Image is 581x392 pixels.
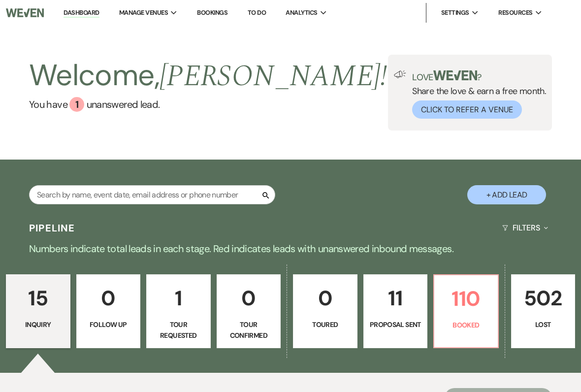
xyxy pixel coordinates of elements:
span: [PERSON_NAME] ! [160,54,387,99]
img: Weven Logo [6,2,44,23]
p: Tour Confirmed [223,319,275,341]
a: To Do [248,8,266,17]
p: 11 [370,282,421,315]
p: 502 [517,282,569,315]
p: 15 [12,282,64,315]
a: 0Tour Confirmed [217,274,281,348]
button: Click to Refer a Venue [412,100,522,119]
h3: Pipeline [29,221,75,235]
p: 0 [83,282,134,315]
div: 1 [69,97,84,112]
a: 502Lost [511,274,576,348]
span: Manage Venues [119,8,168,18]
p: Proposal Sent [370,319,421,330]
p: Lost [517,319,569,330]
a: 15Inquiry [6,274,70,348]
h2: Welcome, [29,55,387,97]
a: 0Follow Up [76,274,141,348]
input: Search by name, event date, email address or phone number [29,185,275,204]
a: 1Tour Requested [146,274,211,348]
p: Toured [299,319,351,330]
p: 0 [299,282,351,315]
a: You have 1 unanswered lead. [29,97,387,112]
p: Booked [440,320,492,330]
p: Follow Up [83,319,134,330]
p: 0 [223,282,275,315]
span: Resources [498,8,532,18]
a: 0Toured [293,274,357,348]
a: 11Proposal Sent [363,274,428,348]
button: + Add Lead [467,185,546,204]
img: loud-speaker-illustration.svg [394,70,406,78]
a: 110Booked [433,274,499,348]
button: Filters [498,215,552,241]
a: Dashboard [64,8,99,18]
img: weven-logo-green.svg [433,70,477,80]
span: Settings [441,8,469,18]
a: Bookings [197,8,227,17]
p: 1 [153,282,204,315]
div: Share the love & earn a free month. [406,70,546,119]
p: Tour Requested [153,319,204,341]
span: Analytics [286,8,317,18]
p: 110 [440,282,492,315]
p: Love ? [412,70,546,82]
p: Inquiry [12,319,64,330]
